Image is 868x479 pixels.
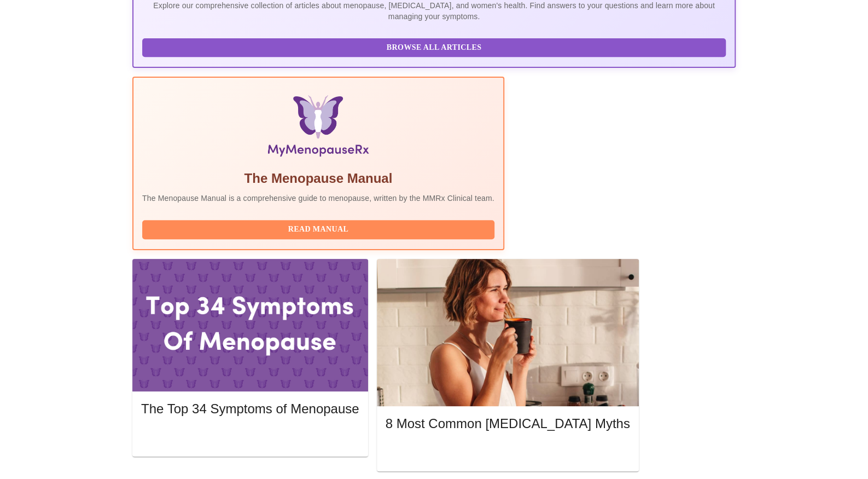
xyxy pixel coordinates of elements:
[142,224,497,233] a: Read Manual
[142,42,729,51] a: Browse All Articles
[141,400,359,418] h5: The Top 34 Symptoms of Menopause
[142,220,494,239] button: Read Manual
[386,447,633,456] a: Read More
[386,443,630,462] button: Read More
[397,446,619,459] span: Read More
[152,430,348,444] span: Read More
[142,170,494,187] h5: The Menopause Manual
[153,223,483,236] span: Read Manual
[142,38,726,57] button: Browse All Articles
[141,428,359,447] button: Read More
[141,431,362,441] a: Read More
[142,193,494,204] p: The Menopause Manual is a comprehensive guide to menopause, written by the MMRx Clinical team.
[386,415,630,432] h5: 8 Most Common [MEDICAL_DATA] Myths
[153,41,715,55] span: Browse All Articles
[198,95,438,161] img: Menopause Manual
